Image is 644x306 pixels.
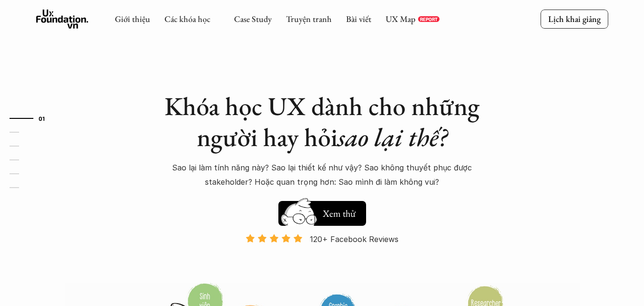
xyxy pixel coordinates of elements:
a: Case Study [234,13,272,24]
a: Lịch khai giảng [541,10,608,28]
p: Lịch khai giảng [548,13,601,24]
p: Sao lại làm tính năng này? Sao lại thiết kế như vậy? Sao không thuyết phục được stakeholder? Hoặc... [155,160,489,190]
a: 01 [10,113,55,124]
em: sao lại thế? [337,120,447,154]
strong: 01 [39,115,45,122]
a: Giới thiệu [115,13,150,24]
h1: Khóa học UX dành cho những người hay hỏi [155,91,489,153]
a: Xem thử [278,196,366,226]
a: UX Map [386,13,416,24]
p: 120+ Facebook Reviews [310,232,399,246]
a: Các khóa học [164,13,210,24]
p: REPORT [420,16,438,22]
a: Bài viết [346,13,371,24]
h5: Xem thử [321,207,357,220]
a: 120+ Facebook Reviews [237,233,407,282]
a: Truyện tranh [286,13,332,24]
